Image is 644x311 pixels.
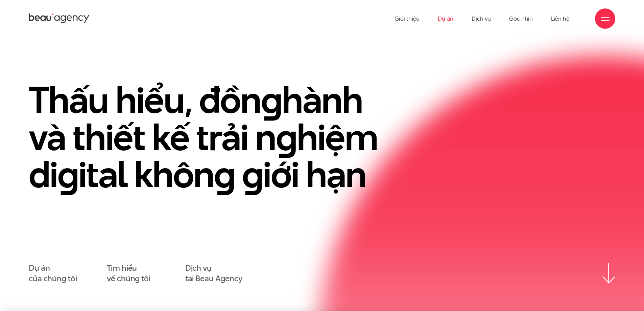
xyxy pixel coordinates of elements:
[242,149,263,200] en: g
[185,263,242,284] a: Dịch vụtại Beau Agency
[276,112,297,162] en: g
[57,149,78,200] en: g
[29,81,401,193] h1: Thấu hiểu, đồn hành và thiết kế trải n hiệm di ital khôn iới hạn
[214,149,235,200] en: g
[261,74,282,125] en: g
[29,263,77,284] a: Dự áncủa chúng tôi
[107,263,150,284] a: Tìm hiểuvề chúng tôi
